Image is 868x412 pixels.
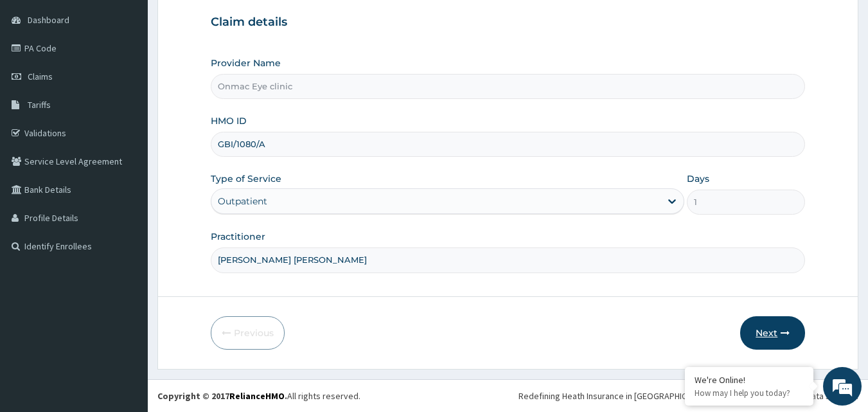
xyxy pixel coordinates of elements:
[211,132,806,157] input: Enter HMO ID
[157,390,287,402] strong: Copyright © 2017 .
[695,374,804,386] div: We're Online!
[218,195,267,208] div: Outpatient
[211,230,265,243] label: Practitioner
[211,316,285,350] button: Previous
[211,247,806,273] input: Enter Name
[740,316,805,350] button: Next
[24,64,52,96] img: d_794563401_company_1708531726252_794563401
[687,172,709,185] label: Days
[75,124,177,254] span: We're online!
[211,6,242,37] div: Minimize live chat window
[518,390,858,402] div: Redefining Heath Insurance in [GEOGRAPHIC_DATA] using Telemedicine and Data Science!
[695,388,804,399] p: How may I help you today?
[211,15,806,30] h3: Claim details
[6,275,245,320] textarea: Type your message and hit 'Enter'
[67,72,216,89] div: Chat with us now
[211,114,247,127] label: HMO ID
[211,57,281,69] label: Provider Name
[229,390,285,402] a: RelianceHMO
[148,379,868,412] footer: All rights reserved.
[28,14,69,26] span: Dashboard
[28,99,51,111] span: Tariffs
[28,71,53,82] span: Claims
[211,172,281,185] label: Type of Service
